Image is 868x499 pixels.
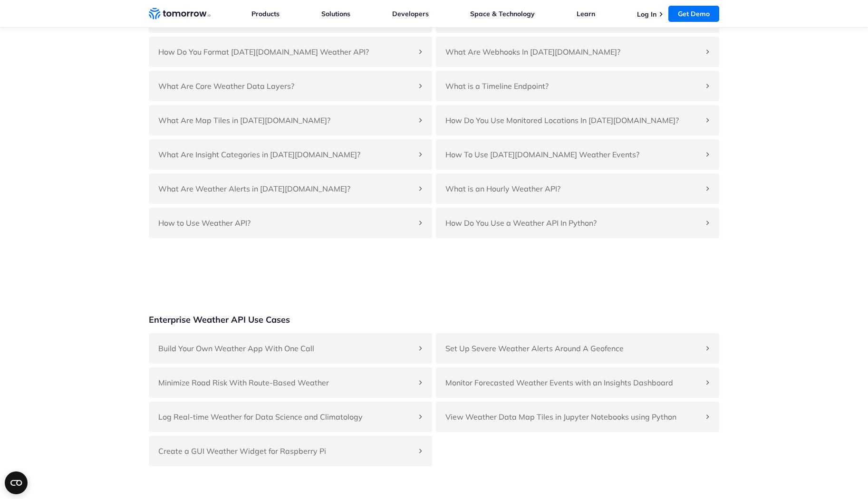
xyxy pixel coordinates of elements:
h4: How Do You Use a Weather API In Python? [445,217,700,229]
div: What Are Weather Alerts in [DATE][DOMAIN_NAME]? [149,173,432,204]
h4: Minimize Road Risk With Route-Based Weather [158,377,413,388]
h4: What is an Hourly Weather API? [445,183,700,194]
a: Log In [637,10,656,19]
h4: What Are Webhooks In [DATE][DOMAIN_NAME]? [445,46,700,58]
div: Minimize Road Risk With Route-Based Weather [149,367,432,398]
a: Solutions [321,10,350,18]
div: How Do You Format [DATE][DOMAIN_NAME] Weather API? [149,37,432,67]
div: Set Up Severe Weather Alerts Around A Geofence [436,333,719,364]
h4: Create a GUI Weather Widget for Raspberry Pi [158,445,413,457]
div: How To Use [DATE][DOMAIN_NAME] Weather Events? [436,139,719,170]
h4: How to Use Weather API? [158,217,413,229]
div: View Weather Data Map Tiles in Jupyter Notebooks using Python [436,402,719,432]
div: Getting Started With [DATE][DOMAIN_NAME]’s Weather API [436,2,719,33]
h4: How To Use [DATE][DOMAIN_NAME] Weather Events? [445,149,700,160]
h4: What Are Map Tiles in [DATE][DOMAIN_NAME]? [158,115,413,126]
div: What Are Webhooks In [DATE][DOMAIN_NAME]? [436,37,719,67]
div: Create a GUI Weather Widget for Raspberry Pi [149,436,432,466]
div: Monitor Forecasted Weather Events with an Insights Dashboard [436,367,719,398]
div: Build Your Own Weather App With One Call [149,333,432,364]
h4: Build Your Own Weather App With One Call [158,343,413,354]
div: What Are Core Weather Data Layers? [149,71,432,101]
a: Developers [392,10,429,18]
a: Home link [149,7,211,21]
h4: What Are Insight Categories in [DATE][DOMAIN_NAME]? [158,149,413,160]
div: What Are Insight Categories in [DATE][DOMAIN_NAME]? [149,139,432,170]
h3: Enterprise Weather API Use Cases [149,314,290,326]
h4: How Do You Use Monitored Locations In [DATE][DOMAIN_NAME]? [445,115,700,126]
div: What Are Map Tiles in [DATE][DOMAIN_NAME]? [149,105,432,135]
a: Learn [577,10,595,18]
h4: What is a Timeline Endpoint? [445,80,700,92]
a: Get Demo [668,6,719,22]
h4: Monitor Forecasted Weather Events with an Insights Dashboard [445,377,700,388]
button: Open CMP widget [5,471,28,494]
div: Why [DATE][DOMAIN_NAME] is the Best Weather API? [149,2,432,33]
a: Space & Technology [470,10,535,18]
div: Log Real-time Weather for Data Science and Climatology [149,402,432,432]
h4: How Do You Format [DATE][DOMAIN_NAME] Weather API? [158,46,413,58]
a: Products [251,10,280,18]
h4: What Are Core Weather Data Layers? [158,80,413,92]
h4: What Are Weather Alerts in [DATE][DOMAIN_NAME]? [158,183,413,194]
div: What is an Hourly Weather API? [436,173,719,204]
div: How Do You Use Monitored Locations In [DATE][DOMAIN_NAME]? [436,105,719,135]
div: How Do You Use a Weather API In Python? [436,208,719,238]
h4: View Weather Data Map Tiles in Jupyter Notebooks using Python [445,411,700,422]
h4: Set Up Severe Weather Alerts Around A Geofence [445,343,700,354]
div: How to Use Weather API? [149,208,432,238]
div: What is a Timeline Endpoint? [436,71,719,101]
h4: Log Real-time Weather for Data Science and Climatology [158,411,413,422]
